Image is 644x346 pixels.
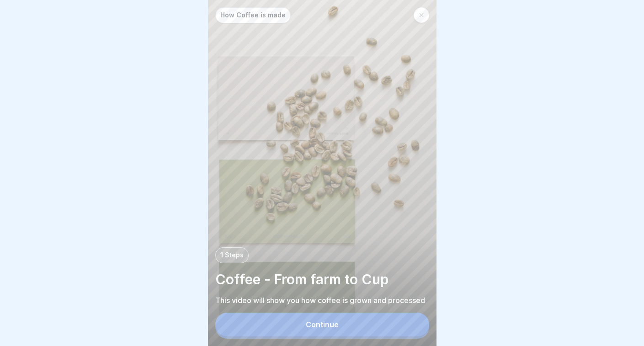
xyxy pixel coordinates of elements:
button: Continue [215,313,429,336]
p: Coffee - From farm to Cup [215,271,429,288]
p: This video will show you how coffee is grown and processed [215,295,429,305]
p: How Coffee is made [220,11,286,19]
div: Continue [306,320,339,329]
p: 1 Steps [220,251,244,259]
